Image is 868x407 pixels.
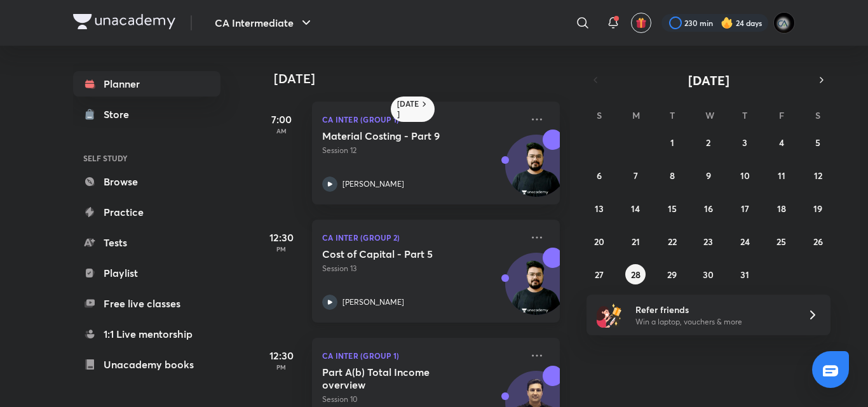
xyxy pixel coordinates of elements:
button: July 1, 2025 [662,132,682,152]
abbr: July 24, 2025 [740,236,750,248]
p: PM [256,245,307,253]
abbr: July 4, 2025 [779,137,784,149]
abbr: July 14, 2025 [631,203,640,215]
abbr: July 21, 2025 [632,236,640,248]
p: [PERSON_NAME] [342,178,404,190]
a: Store [73,102,220,127]
a: Company Logo [73,14,175,32]
h5: 7:00 [256,112,307,127]
abbr: July 11, 2025 [778,170,785,182]
abbr: July 16, 2025 [704,203,713,215]
abbr: Saturday [815,109,820,121]
a: 1:1 Live mentorship [73,321,220,347]
abbr: July 17, 2025 [741,203,749,215]
abbr: Friday [779,109,784,121]
abbr: July 10, 2025 [740,170,750,182]
h4: [DATE] [274,71,573,86]
h6: SELF STUDY [73,147,220,169]
button: July 22, 2025 [662,231,682,251]
button: July 8, 2025 [662,165,682,185]
button: July 16, 2025 [698,198,719,218]
abbr: July 5, 2025 [815,137,820,149]
button: July 23, 2025 [698,231,719,251]
button: July 30, 2025 [698,264,719,284]
img: avatar [635,17,647,29]
p: Session 13 [322,263,522,274]
button: July 21, 2025 [625,231,646,251]
button: July 24, 2025 [735,231,755,251]
img: Company Logo [73,14,175,29]
p: CA Inter (Group 1) [322,112,522,127]
button: July 9, 2025 [698,165,719,185]
button: July 14, 2025 [625,198,646,218]
abbr: July 3, 2025 [742,137,747,149]
button: July 18, 2025 [771,198,792,218]
a: Practice [73,199,220,225]
button: avatar [631,13,651,33]
img: streak [721,17,733,29]
abbr: July 13, 2025 [595,203,604,215]
h5: 12:30 [256,230,307,245]
img: referral [597,302,622,328]
abbr: July 12, 2025 [814,170,822,182]
button: July 26, 2025 [808,231,828,251]
p: Session 10 [322,394,522,405]
abbr: July 6, 2025 [597,170,602,182]
abbr: July 26, 2025 [813,236,823,248]
p: CA Inter (Group 2) [322,230,522,245]
abbr: July 15, 2025 [668,203,677,215]
button: July 12, 2025 [808,165,828,185]
button: July 15, 2025 [662,198,682,218]
a: Unacademy books [73,352,220,377]
abbr: Thursday [742,109,747,121]
h5: Cost of Capital - Part 5 [322,248,480,260]
h5: Part A(b) Total Income overview [322,366,480,391]
button: July 29, 2025 [662,264,682,284]
abbr: Wednesday [705,109,714,121]
button: July 20, 2025 [589,231,609,251]
a: Tests [73,230,220,255]
button: July 17, 2025 [735,198,755,218]
button: CA Intermediate [207,10,322,36]
button: [DATE] [604,71,813,89]
p: PM [256,363,307,371]
h6: [DATE] [397,99,419,119]
div: Store [104,107,137,122]
abbr: July 23, 2025 [703,236,713,248]
button: July 19, 2025 [808,198,828,218]
button: July 6, 2025 [589,165,609,185]
button: July 13, 2025 [589,198,609,218]
abbr: Tuesday [670,109,675,121]
a: Playlist [73,260,220,286]
button: July 28, 2025 [625,264,646,284]
abbr: Sunday [597,109,602,121]
a: Planner [73,71,220,97]
button: July 27, 2025 [589,264,609,284]
abbr: July 8, 2025 [670,170,675,182]
abbr: July 30, 2025 [703,269,714,281]
p: AM [256,127,307,135]
button: July 4, 2025 [771,132,792,152]
span: [DATE] [688,72,729,89]
h5: 12:30 [256,348,307,363]
abbr: July 25, 2025 [776,236,786,248]
button: July 31, 2025 [735,264,755,284]
abbr: July 31, 2025 [740,269,749,281]
abbr: July 19, 2025 [813,203,822,215]
abbr: July 27, 2025 [595,269,604,281]
button: July 5, 2025 [808,132,828,152]
abbr: Monday [632,109,640,121]
abbr: July 18, 2025 [777,203,786,215]
abbr: July 20, 2025 [594,236,604,248]
p: [PERSON_NAME] [342,297,404,308]
p: Session 12 [322,145,522,156]
button: July 25, 2025 [771,231,792,251]
button: July 11, 2025 [771,165,792,185]
abbr: July 29, 2025 [667,269,677,281]
button: July 10, 2025 [735,165,755,185]
abbr: July 1, 2025 [670,137,674,149]
a: Browse [73,169,220,194]
a: Free live classes [73,291,220,316]
img: Avatar [506,142,567,203]
h5: Material Costing - Part 9 [322,130,480,142]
